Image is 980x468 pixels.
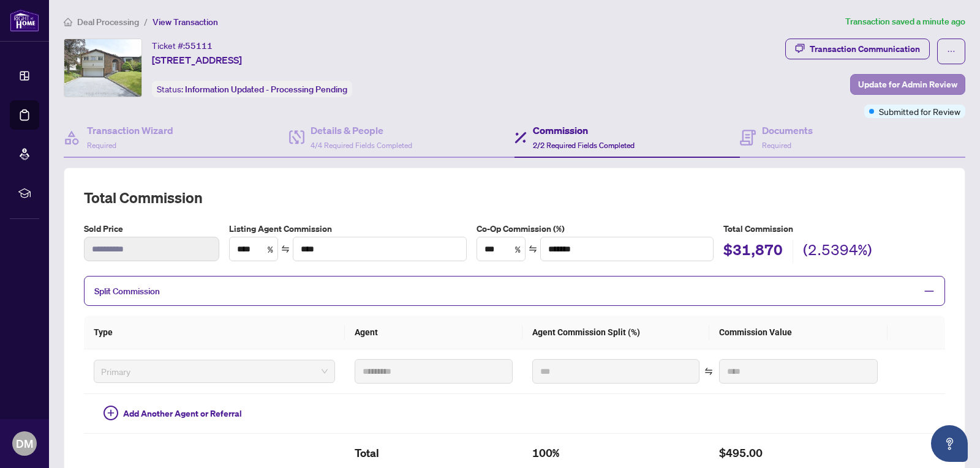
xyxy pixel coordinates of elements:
[532,444,699,463] h2: 100%
[477,222,714,236] label: Co-Op Commission (%)
[311,123,412,138] h4: Details & People
[281,245,290,253] span: swap
[785,39,930,59] button: Transaction Communication
[762,123,813,138] h4: Documents
[704,367,713,376] span: swap
[84,188,945,207] h2: Total Commission
[355,444,513,463] h2: Total
[64,18,72,26] span: home
[845,15,965,29] article: Transaction saved a minute ago
[723,240,783,263] h2: $31,870
[10,9,39,32] img: logo
[311,141,412,150] span: 4/4 Required Fields Completed
[533,123,635,138] h4: Commission
[723,222,945,236] h5: Total Commission
[185,84,347,95] span: Information Updated - Processing Pending
[185,40,213,51] span: 55111
[858,75,957,94] span: Update for Admin Review
[152,39,213,53] div: Ticket #:
[104,406,118,420] span: plus-circle
[123,407,242,420] span: Add Another Agent or Referral
[94,286,160,297] span: Split Commission
[84,276,945,306] div: Split Commission
[229,222,467,236] label: Listing Agent Commission
[64,39,141,97] img: IMG-N12425461_1.jpg
[947,47,956,56] span: ellipsis
[101,362,328,381] span: Primary
[850,74,965,95] button: Update for Admin Review
[803,240,872,263] h2: (2.5394%)
[879,105,960,118] span: Submitted for Review
[709,316,888,349] th: Commission Value
[522,316,709,349] th: Agent Commission Split (%)
[87,141,116,150] span: Required
[931,425,968,462] button: Open asap
[152,81,352,97] div: Status:
[924,286,935,297] span: minus
[16,435,33,452] span: DM
[533,141,635,150] span: 2/2 Required Fields Completed
[762,141,791,150] span: Required
[84,222,219,236] label: Sold Price
[84,316,345,349] th: Type
[810,39,920,59] div: Transaction Communication
[77,17,139,28] span: Deal Processing
[144,15,148,29] li: /
[153,17,218,28] span: View Transaction
[719,444,878,463] h2: $495.00
[345,316,523,349] th: Agent
[529,245,537,253] span: swap
[152,53,242,67] span: [STREET_ADDRESS]
[94,404,252,423] button: Add Another Agent or Referral
[87,123,173,138] h4: Transaction Wizard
